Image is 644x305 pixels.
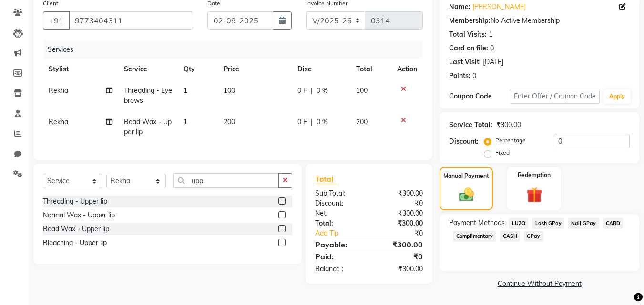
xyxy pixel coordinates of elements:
button: +91 [43,11,70,30]
div: 0 [490,43,494,53]
div: Last Visit: [449,57,481,67]
div: ₹300.00 [369,188,430,198]
label: Percentage [495,136,526,145]
span: 1 [184,118,187,126]
div: Total: [308,218,369,228]
div: Discount: [308,198,369,208]
div: Points: [449,71,470,81]
span: 0 % [317,86,328,96]
div: [DATE] [483,57,503,67]
th: Service [118,59,178,80]
input: Search or Scan [173,173,279,188]
span: Total [315,174,337,184]
div: Total Visits: [449,30,487,39]
input: Enter Offer / Coupon Code [510,89,600,104]
span: CASH [500,231,520,242]
div: Payable: [308,239,369,250]
span: 0 F [297,86,307,96]
div: ₹0 [369,198,430,208]
label: Redemption [518,171,551,179]
span: Threading - Eyebrows [124,86,172,105]
div: Bead Wax - Upper lip [43,224,109,234]
img: _cash.svg [454,186,479,203]
div: Net: [308,208,369,218]
div: Services [44,41,430,59]
div: Coupon Code [449,91,509,101]
div: Bleaching - Upper lip [43,238,107,248]
span: LUZO [509,218,528,229]
span: Lash GPay [532,218,564,229]
span: 200 [356,118,368,126]
span: Nail GPay [568,218,599,229]
span: Rekha [49,118,68,126]
span: CARD [603,218,624,229]
span: Bead Wax - Upper lip [124,118,172,136]
span: 200 [224,118,235,126]
div: ₹0 [379,228,430,238]
div: Discount: [449,137,479,147]
span: 100 [356,86,368,95]
span: 1 [184,86,187,95]
th: Price [218,59,292,80]
div: Service Total: [449,120,492,130]
div: No Active Membership [449,16,630,26]
div: 1 [489,30,492,39]
a: Continue Without Payment [441,279,637,289]
div: Sub Total: [308,188,369,198]
th: Disc [292,59,350,80]
div: Threading - Upper lip [43,197,107,207]
th: Qty [178,59,218,80]
div: Normal Wax - Upper lip [43,210,115,220]
th: Total [350,59,392,80]
input: Search by Name/Mobile/Email/Code [69,11,193,30]
div: ₹300.00 [369,239,430,250]
span: | [311,86,313,96]
div: ₹300.00 [369,218,430,228]
img: _gift.svg [521,185,547,205]
div: Card on file: [449,43,488,53]
span: 0 F [297,117,307,127]
span: Rekha [49,86,68,95]
div: ₹300.00 [369,208,430,218]
label: Manual Payment [443,172,489,180]
div: ₹0 [369,251,430,262]
th: Action [391,59,423,80]
div: Paid: [308,251,369,262]
div: Balance : [308,264,369,274]
div: Name: [449,2,470,12]
span: Complimentary [453,231,496,242]
label: Fixed [495,148,510,157]
button: Apply [603,89,631,104]
th: Stylist [43,59,118,80]
span: | [311,117,313,127]
span: 0 % [317,117,328,127]
span: 100 [224,86,235,95]
div: ₹300.00 [496,120,521,130]
a: Add Tip [308,228,379,238]
div: Membership: [449,16,491,26]
a: [PERSON_NAME] [472,2,526,12]
div: 0 [472,71,476,81]
span: GPay [524,231,543,242]
div: ₹300.00 [369,264,430,274]
span: Payment Methods [449,218,505,228]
